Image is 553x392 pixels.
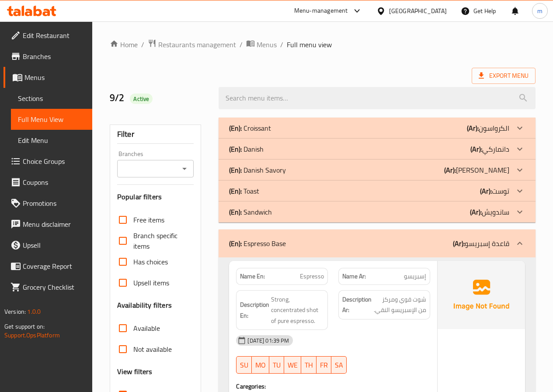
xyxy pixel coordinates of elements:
[3,151,92,172] a: Choice Groups
[229,237,242,250] b: (En):
[3,214,92,235] a: Menu disclaimer
[467,123,509,133] p: الكرواسون
[23,282,85,292] span: Grocery Checklist
[273,359,281,371] span: TU
[280,39,283,50] li: /
[219,118,536,139] div: (En): Croissant(Ar):الكرواسون
[479,70,529,81] span: Export Menu
[24,72,85,83] span: Menus
[389,6,447,16] div: [GEOGRAPHIC_DATA]
[342,294,372,316] strong: Description Ar:
[3,172,92,193] a: Coupons
[229,186,259,196] p: Toast
[269,356,284,374] button: TU
[467,121,479,135] b: (Ar):
[257,39,277,50] span: Menus
[4,306,26,317] span: Version:
[18,93,85,104] span: Sections
[472,68,536,84] span: Export Menu
[133,257,168,267] span: Has choices
[133,278,169,288] span: Upsell items
[23,240,85,250] span: Upsell
[110,39,536,50] nav: breadcrumb
[453,237,465,250] b: (Ar):
[23,198,85,208] span: Promotions
[240,359,248,371] span: SU
[3,277,92,298] a: Grocery Checklist
[18,135,85,146] span: Edit Menu
[453,238,509,249] p: قاعدة إسبريسو
[236,382,430,391] h4: Caregories:
[252,356,269,374] button: MO
[3,67,92,88] a: Menus
[178,163,191,175] button: Open
[23,30,85,41] span: Edit Restaurant
[229,205,242,219] b: (En):
[133,323,160,333] span: Available
[23,156,85,167] span: Choice Groups
[236,356,252,374] button: SU
[288,359,298,371] span: WE
[229,144,264,154] p: Danish
[229,207,272,217] p: Sandwich
[300,272,324,281] span: Espresso
[23,51,85,62] span: Branches
[3,193,92,214] a: Promotions
[117,125,194,144] div: Filter
[240,39,243,50] li: /
[342,272,366,281] strong: Name Ar:
[320,359,328,371] span: FR
[229,184,242,198] b: (En):
[11,130,92,151] a: Edit Menu
[158,39,236,50] span: Restaurants management
[110,91,209,104] h2: 9/2
[3,46,92,67] a: Branches
[117,300,172,310] h3: Availability filters
[229,123,271,133] p: Croissant
[229,163,242,177] b: (En):
[316,356,331,374] button: FR
[287,39,332,50] span: Full menu view
[470,205,482,219] b: (Ar):
[23,219,85,229] span: Menu disclaimer
[110,39,138,50] a: Home
[240,299,269,321] strong: Description En:
[3,25,92,46] a: Edit Restaurant
[229,238,286,249] p: Espresso Base
[480,186,509,196] p: توست
[537,6,543,16] span: m
[11,88,92,109] a: Sections
[4,321,45,332] span: Get support on:
[444,163,456,177] b: (Ar):
[331,356,347,374] button: SA
[404,272,426,281] span: إسبريسو
[438,261,525,329] img: Ae5nvW7+0k+MAAAAAElFTkSuQmCC
[284,356,301,374] button: WE
[117,367,153,377] h3: View filters
[117,192,194,202] h3: Popular filters
[141,39,144,50] li: /
[3,235,92,256] a: Upsell
[229,121,242,135] b: (En):
[470,144,509,154] p: دانماركي
[18,114,85,125] span: Full Menu View
[244,336,292,345] span: [DATE] 01:39 PM
[148,39,236,50] a: Restaurants management
[480,184,492,198] b: (Ar):
[219,180,536,201] div: (En): Toast(Ar):توست
[444,165,509,175] p: [PERSON_NAME]
[133,230,187,251] span: Branch specific items
[133,215,164,225] span: Free items
[240,272,265,281] strong: Name En:
[11,109,92,130] a: Full Menu View
[219,160,536,180] div: (En): Danish Savory(Ar):[PERSON_NAME]
[27,306,41,317] span: 1.0.0
[470,142,482,156] b: (Ar):
[130,94,153,104] div: Active
[219,87,536,109] input: search
[229,142,242,156] b: (En):
[219,229,536,257] div: (En): Espresso Base(Ar):قاعدة إسبريسو
[255,359,266,371] span: MO
[271,294,324,326] span: Strong, concentrated shot of pure espresso.
[294,6,348,16] div: Menu-management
